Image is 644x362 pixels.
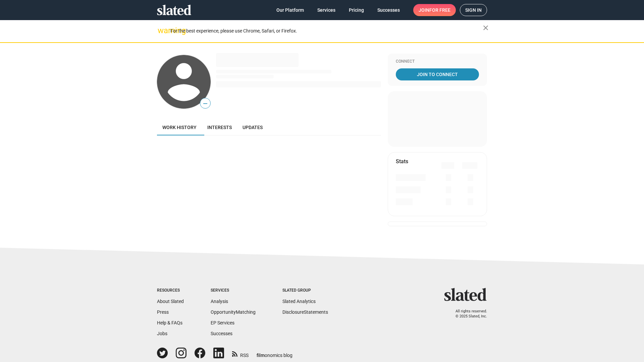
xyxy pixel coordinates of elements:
span: Join [419,4,450,16]
a: Sign in [460,4,487,16]
mat-icon: close [482,24,490,32]
a: Our Platform [271,4,309,16]
div: Connect [396,59,479,64]
span: — [200,99,210,108]
a: Services [312,4,341,16]
span: Updates [243,125,263,130]
a: EP Services [211,320,234,325]
div: For the best experience, please use Chrome, Safari, or Firefox. [170,26,483,36]
span: Pricing [349,4,364,16]
a: Work history [157,119,202,135]
a: Analysis [211,299,228,304]
p: All rights reserved. © 2025 Slated, Inc. [448,309,487,319]
mat-icon: warning [158,26,166,35]
a: OpportunityMatching [211,309,256,315]
span: Join To Connect [397,68,478,80]
span: Sign in [465,4,482,16]
span: Interests [207,125,232,130]
span: Successes [377,4,400,16]
div: Resources [157,288,184,293]
span: Work history [162,125,197,130]
div: Services [211,288,256,293]
span: film [257,353,265,358]
a: Successes [372,4,405,16]
span: Services [317,4,335,16]
a: Help & FAQs [157,320,182,325]
a: Interests [202,119,237,135]
a: Successes [211,331,232,336]
a: RSS [232,348,249,359]
a: filmonomics blog [257,347,292,359]
a: Join To Connect [396,68,479,80]
a: Slated Analytics [282,299,316,304]
div: Slated Group [282,288,328,293]
a: About Slated [157,299,184,304]
a: DisclosureStatements [282,309,328,315]
a: Press [157,309,169,315]
a: Joinfor free [413,4,456,16]
a: Pricing [343,4,369,16]
a: Updates [237,119,268,135]
span: for free [429,4,450,16]
span: Our Platform [276,4,304,16]
mat-card-title: Stats [396,158,408,165]
a: Jobs [157,331,167,336]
